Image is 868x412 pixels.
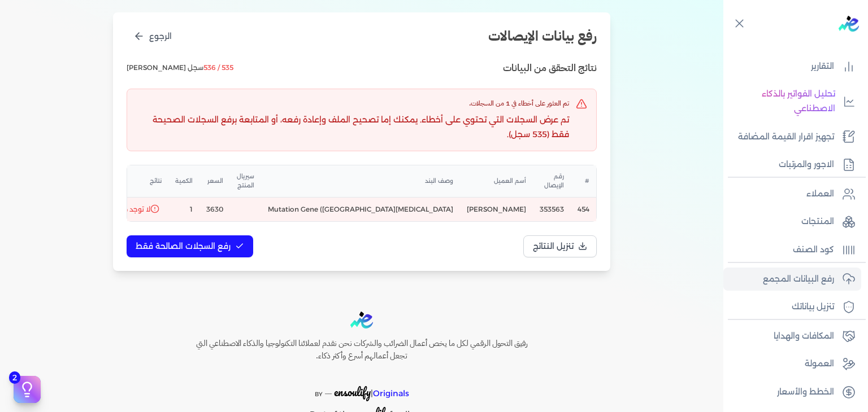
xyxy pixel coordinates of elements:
[779,157,834,172] p: الاجور والمرتبات
[738,130,834,144] p: تجهيز اقرار القيمة المضافة
[723,352,861,376] a: العمولة
[199,165,230,197] th: السعر
[199,197,230,221] td: 3630
[839,16,859,32] img: logo
[350,312,373,329] img: logo
[801,214,834,229] p: المنتجات
[9,371,20,384] span: 2
[571,165,596,197] th: #
[136,98,569,108] h3: تم العثور على أخطاء في 1 من السجلات.
[533,197,571,221] td: 353563
[792,300,834,314] p: تنزيل بياناتك
[168,197,199,221] td: 1
[149,30,172,42] span: الرجوع
[334,383,371,401] span: ensoulify
[325,387,332,395] sup: __
[723,268,861,291] a: رفع البيانات المجمع
[533,165,571,197] th: رقم الإيصال
[168,165,199,197] th: الكمية
[172,338,552,362] h6: رفيق التحول الرقمي لكل ما يخص أعمال الضرائب والشركات نحن نقدم لعملائنا التكنولوجيا والذكاء الاصطن...
[723,55,861,78] a: التقارير
[723,238,861,262] a: كود الصنف
[460,165,533,197] th: أسم العميل
[729,87,835,116] p: تحليل الفواتير بالذكاء الاصطناعي
[793,243,834,257] p: كود الصنف
[315,391,323,398] span: BY
[373,388,409,398] span: Originals
[723,210,861,234] a: المنتجات
[533,240,574,252] span: تنزيل النتائج
[203,63,233,72] span: 535 / 536
[127,235,253,257] button: رفع السجلات الصالحة فقط
[136,113,569,142] p: تم عرض السجلات التي تحتوي على أخطاء. يمكنك إما تصحيح الملف وإعادة رفعه، أو المتابعة برفع السجلات ...
[723,325,861,348] a: المكافات والهدايا
[230,165,261,197] th: سيريال المنتج
[127,63,233,73] span: سجل [PERSON_NAME]
[523,235,597,257] button: تنزيل النتائج
[777,385,834,400] p: الخطط والأسعار
[723,182,861,206] a: العملاء
[763,272,834,287] p: رفع البيانات المجمع
[723,380,861,404] a: الخطط والأسعار
[503,60,597,75] h3: نتائج التحقق من البيانات
[571,197,596,221] td: 454
[806,187,834,201] p: العملاء
[14,376,41,403] button: 2
[811,59,834,74] p: التقارير
[136,240,231,252] span: رفع السجلات الصالحة فقط
[261,165,460,197] th: وصف البند
[805,357,834,371] p: العمولة
[723,295,861,319] a: تنزيل بياناتك
[723,82,861,120] a: تحليل الفواتير بالذكاء الاصطناعي
[460,197,533,221] td: [PERSON_NAME]
[774,329,834,344] p: المكافات والهدايا
[723,153,861,177] a: الاجور والمرتبات
[172,371,552,402] p: |
[723,125,861,149] a: تجهيز اقرار القيمة المضافة
[127,26,179,47] button: الرجوع
[261,197,460,221] td: [MEDICAL_DATA][GEOGRAPHIC_DATA]) Mutation Gene
[488,26,597,46] h2: رفع بيانات الإيصالات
